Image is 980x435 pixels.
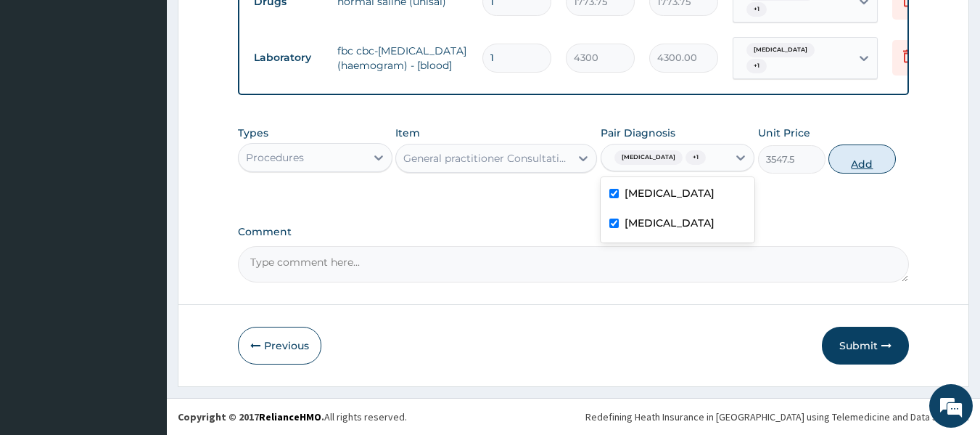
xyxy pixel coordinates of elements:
[247,44,330,71] td: Laboratory
[167,398,980,435] footer: All rights reserved.
[178,410,324,423] strong: Copyright © 2017 .
[685,150,706,165] span: + 1
[601,126,675,140] label: Pair Diagnosis
[746,59,767,73] span: + 1
[746,43,815,57] span: [MEDICAL_DATA]
[758,126,810,140] label: Unit Price
[828,145,896,174] button: Add
[7,285,276,336] textarea: Type your message and hit 'Enter'
[238,327,321,365] button: Previous
[625,216,715,230] label: [MEDICAL_DATA]
[238,226,910,238] label: Comment
[238,127,268,139] label: Types
[822,327,909,365] button: Submit
[259,410,321,423] a: RelianceHMO
[403,151,572,166] div: General practitioner Consultation first outpatient consultation
[746,2,767,17] span: + 1
[395,126,420,140] label: Item
[246,150,304,165] div: Procedures
[27,73,59,109] img: d_794563401_company_1708531726252_794563401
[585,410,969,424] div: Redefining Heath Insurance in [GEOGRAPHIC_DATA] using Telemedicine and Data Science!
[330,36,475,80] td: fbc cbc-[MEDICAL_DATA] (haemogram) - [blood]
[625,186,715,200] label: [MEDICAL_DATA]
[238,7,273,42] div: Minimize live chat window
[84,127,200,274] span: We're online!
[614,150,683,165] span: [MEDICAL_DATA]
[75,81,244,100] div: Chat with us now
